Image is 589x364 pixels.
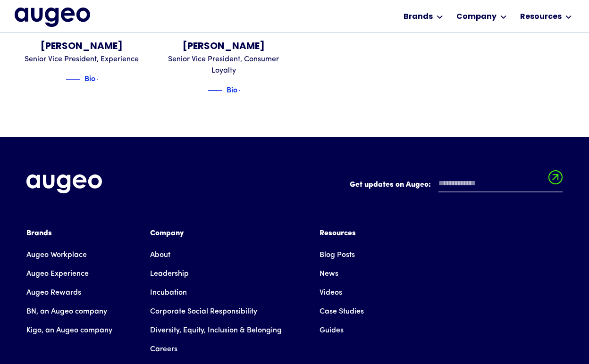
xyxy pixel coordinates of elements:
[26,265,89,283] a: Augeo Experience
[15,8,90,26] a: home
[160,40,287,54] div: [PERSON_NAME]
[66,74,80,85] img: Blue decorative line
[150,302,257,321] a: Corporate Social Responsibility
[238,85,252,96] img: Blue text arrow
[84,72,95,83] div: Bio
[456,11,496,23] div: Company
[26,246,87,265] a: Augeo Workplace
[548,170,563,190] input: Submit
[18,54,145,65] div: Senior Vice President, Experience
[26,174,102,194] img: Augeo's full logo in white.
[26,302,107,321] a: BN, an Augeo company
[320,265,338,283] a: News
[227,83,237,95] div: Bio
[18,40,145,54] div: [PERSON_NAME]
[520,11,562,23] div: Resources
[150,321,282,340] a: Diversity, Equity, Inclusion & Belonging
[150,283,187,302] a: Incubation
[404,11,433,23] div: Brands
[208,85,222,96] img: Blue decorative line
[320,228,364,239] div: Resources
[26,228,112,239] div: Brands
[320,321,344,340] a: Guides
[350,179,431,190] label: Get updates on Augeo:
[150,246,170,265] a: About
[320,283,342,302] a: Videos
[320,246,355,265] a: Blog Posts
[150,228,282,239] div: Company
[320,302,364,321] a: Case Studies
[96,74,110,85] img: Blue text arrow
[160,54,287,76] div: Senior Vice President, Consumer Loyalty
[150,340,177,359] a: Careers
[26,283,81,302] a: Augeo Rewards
[150,265,189,283] a: Leadership
[15,8,90,26] img: Augeo's full logo in midnight blue.
[26,321,112,340] a: Kigo, an Augeo company
[350,174,563,197] form: Email Form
